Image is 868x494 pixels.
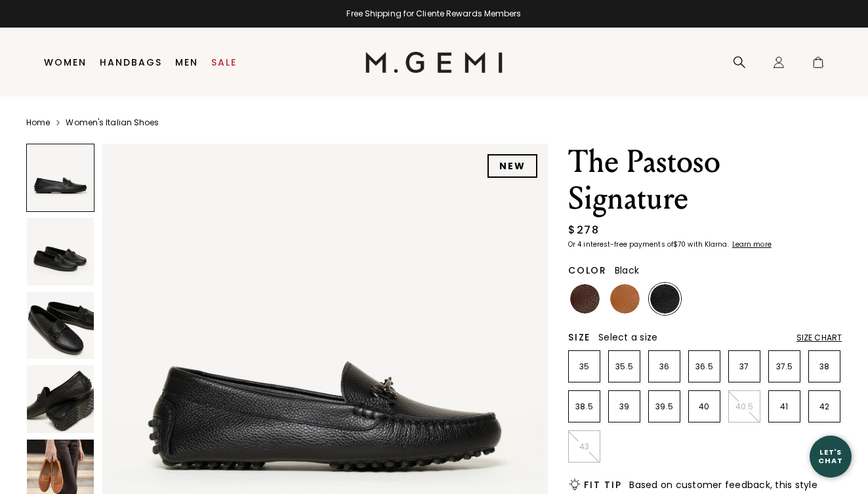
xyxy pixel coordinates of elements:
[568,222,599,238] div: $278
[598,331,657,344] span: Select a size
[66,117,159,128] a: Women's Italian Shoes
[732,239,772,249] klarna-placement-style-cta: Learn more
[487,154,537,178] div: NEW
[673,239,686,249] klarna-placement-style-amount: $70
[568,332,590,342] h2: Size
[568,239,673,249] klarna-placement-style-body: Or 4 interest-free payments of
[100,57,162,68] a: Handbags
[27,218,94,285] img: The Pastoso Signature
[568,144,842,217] h1: The Pastoso Signature
[27,292,94,359] img: The Pastoso Signature
[44,57,87,68] a: Women
[731,241,772,249] a: Learn more
[610,284,640,314] img: Tan
[809,361,840,372] p: 38
[570,284,600,314] img: Chocolate
[649,361,680,372] p: 36
[689,401,720,412] p: 40
[769,401,800,412] p: 41
[211,57,237,68] a: Sale
[175,57,198,68] a: Men
[569,442,600,452] p: 43
[609,401,640,412] p: 39
[365,52,503,73] img: M.Gemi
[568,265,607,276] h2: Color
[615,264,639,277] span: Black
[689,361,720,372] p: 36.5
[810,448,852,464] div: Let's Chat
[729,361,760,372] p: 37
[729,401,760,412] p: 40.5
[796,333,842,343] div: Size Chart
[609,361,640,372] p: 35.5
[769,361,800,372] p: 37.5
[569,361,600,372] p: 35
[569,401,600,412] p: 38.5
[809,401,840,412] p: 42
[26,117,50,128] a: Home
[688,239,730,249] klarna-placement-style-body: with Klarna
[584,480,621,490] h2: Fit Tip
[649,401,680,412] p: 39.5
[650,284,680,314] img: Black
[27,365,94,432] img: The Pastoso Signature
